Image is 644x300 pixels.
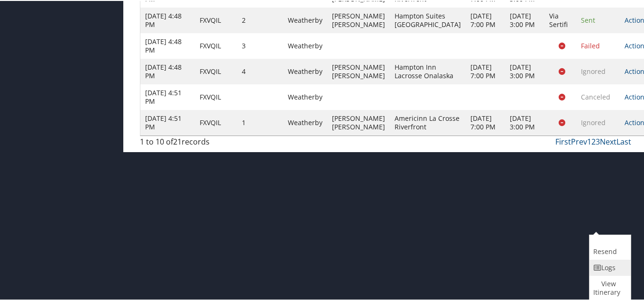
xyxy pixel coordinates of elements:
a: Next [600,136,616,146]
td: 4 [237,58,283,83]
a: Prev [571,136,587,146]
a: 2 [591,136,596,146]
td: Americinn La Crosse Riverfront [390,109,466,135]
td: Weatherby [283,7,327,32]
a: Logs [589,259,628,275]
td: FXVQIL [195,58,237,83]
td: FXVQIL [195,32,237,58]
td: 1 [237,109,283,135]
td: Weatherby [283,109,327,135]
a: 3 [596,136,600,146]
td: FXVQIL [195,7,237,32]
span: Failed [581,40,600,49]
div: 1 to 10 of records [140,135,252,151]
td: Via Sertifi [544,7,576,32]
td: [PERSON_NAME] [PERSON_NAME] [327,58,390,83]
td: 2 [237,7,283,32]
td: [DATE] 4:48 PM [140,7,195,32]
td: Weatherby [283,32,327,58]
a: Last [616,136,631,146]
a: First [555,136,571,146]
span: Canceled [581,91,610,100]
td: [PERSON_NAME] [PERSON_NAME] [327,7,390,32]
td: [DATE] 4:51 PM [140,109,195,135]
td: [DATE] 7:00 PM [466,58,505,83]
a: View Itinerary [589,275,628,300]
td: [DATE] 7:00 PM [466,7,505,32]
td: Weatherby [283,83,327,109]
span: Ignored [581,66,606,75]
a: 1 [587,136,591,146]
td: [DATE] 4:48 PM [140,58,195,83]
td: [DATE] 3:00 PM [505,58,544,83]
a: Resend [589,234,628,259]
td: 3 [237,32,283,58]
span: Ignored [581,117,606,126]
td: Hampton Suites [GEOGRAPHIC_DATA] [390,7,466,32]
td: [DATE] 7:00 PM [466,109,505,135]
td: [DATE] 4:51 PM [140,83,195,109]
td: Weatherby [283,58,327,83]
td: [DATE] 4:48 PM [140,32,195,58]
span: Sent [581,15,595,24]
td: FXVQIL [195,109,237,135]
td: Hampton Inn Lacrosse Onalaska [390,58,466,83]
span: 21 [173,136,182,146]
td: [PERSON_NAME] [PERSON_NAME] [327,109,390,135]
td: [DATE] 3:00 PM [505,109,544,135]
td: FXVQIL [195,83,237,109]
td: [DATE] 3:00 PM [505,7,544,32]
